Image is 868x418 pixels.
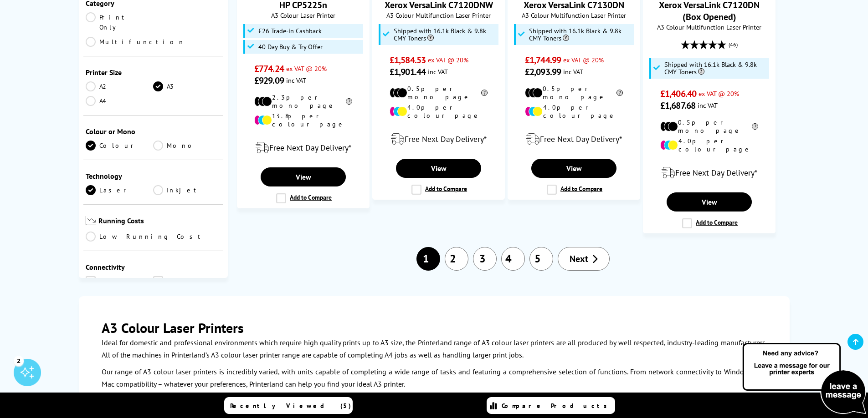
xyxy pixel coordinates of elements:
[86,185,154,195] a: Laser
[525,66,561,78] span: £2,093.99
[86,81,154,91] a: A2
[394,27,497,42] span: Shipped with 16.1k Black & 9.8k CMY Toners
[513,11,635,20] span: A3 Colour Multifunction Laser Printer
[242,11,365,20] span: A3 Colour Laser Printer
[660,118,758,135] li: 0.5p per mono page
[86,37,185,47] a: Multifunction
[396,159,481,178] a: View
[445,247,468,271] a: 2
[660,100,695,111] span: £1,687.68
[286,76,306,85] span: inc VAT
[563,67,583,76] span: inc VAT
[513,126,635,152] div: modal_delivery
[699,89,739,98] span: ex VAT @ 20%
[86,276,154,286] a: USB
[390,66,426,78] span: £1,901.44
[501,247,525,271] a: 4
[648,160,770,186] div: modal_delivery
[390,85,488,101] li: 0.5p per mono page
[740,342,868,416] img: Open Live Chat window
[286,64,327,73] span: ex VAT @ 20%
[258,27,322,35] span: £26 Trade-in Cashback
[377,11,500,20] span: A3 Colour Multifunction Laser Printer
[547,185,602,195] label: Add to Compare
[276,193,332,203] label: Add to Compare
[258,43,323,50] span: 40 Day Buy & Try Offer
[525,54,561,66] span: £1,744.99
[729,36,738,53] span: (46)
[411,185,467,195] label: Add to Compare
[660,88,696,100] span: £1,406.40
[261,167,345,186] a: View
[102,337,767,361] p: Ideal for domestic and professional environments which require high quality prints up to A3 size,...
[98,216,221,227] span: Running Costs
[86,262,221,272] span: Connectivity
[254,75,284,86] span: £929.09
[531,159,616,178] a: View
[563,55,604,64] span: ex VAT @ 20%
[698,101,718,110] span: inc VAT
[390,54,426,66] span: £1,584.53
[86,171,221,181] span: Technology
[428,67,448,76] span: inc VAT
[667,192,751,212] a: View
[224,397,353,414] a: Recently Viewed (5)
[487,397,615,414] a: Compare Products
[664,61,767,76] span: Shipped with 16.1k Black & 9.8k CMY Toners
[230,402,351,410] span: Recently Viewed (5)
[86,216,97,226] img: Running Costs
[153,185,221,195] a: Inkjet
[86,232,221,242] a: Low Running Cost
[648,23,770,31] span: A3 Colour Multifunction Laser Printer
[529,27,632,42] span: Shipped with 16.1k Black & 9.8k CMY Toners
[377,126,500,152] div: modal_delivery
[502,402,612,410] span: Compare Products
[86,68,221,77] span: Printer Size
[529,247,553,271] a: 5
[102,319,767,337] h2: A3 Colour Laser Printers
[86,12,154,32] a: Print Only
[153,81,221,91] a: A3
[473,247,497,271] a: 3
[660,137,758,153] li: 4.0p per colour page
[102,366,767,390] p: Our range of A3 colour laser printers is incredibly varied, with units capable of completing a wi...
[153,276,221,286] a: Network
[525,103,623,120] li: 4.0p per colour page
[682,218,738,228] label: Add to Compare
[390,103,488,120] li: 4.0p per colour page
[14,356,24,366] div: 2
[86,127,221,136] span: Colour or Mono
[525,85,623,101] li: 0.5p per mono page
[242,135,365,161] div: modal_delivery
[153,141,221,151] a: Mono
[254,112,352,128] li: 13.8p per colour page
[254,63,284,75] span: £774.24
[86,96,154,106] a: A4
[86,141,154,151] a: Colour
[254,93,352,110] li: 2.3p per mono page
[570,253,588,265] span: Next
[558,247,610,271] a: Next
[428,55,468,64] span: ex VAT @ 20%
